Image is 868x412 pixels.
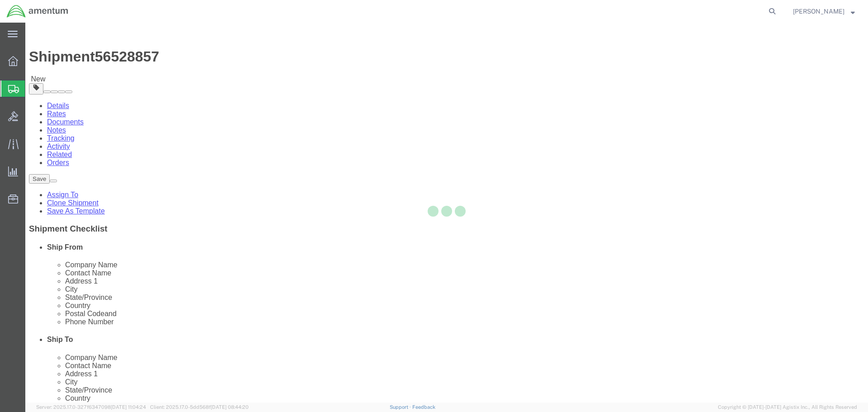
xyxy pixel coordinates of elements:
[111,404,146,410] span: [DATE] 11:04:24
[793,6,844,16] span: Steven Alcott
[390,404,412,410] a: Support
[211,404,249,410] span: [DATE] 08:44:20
[718,403,857,411] span: Copyright © [DATE]-[DATE] Agistix Inc., All Rights Reserved
[150,404,249,410] span: Client: 2025.17.0-5dd568f
[412,404,435,410] a: Feedback
[36,404,146,410] span: Server: 2025.17.0-327f6347098
[6,5,69,18] img: logo
[793,6,855,17] button: [PERSON_NAME]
